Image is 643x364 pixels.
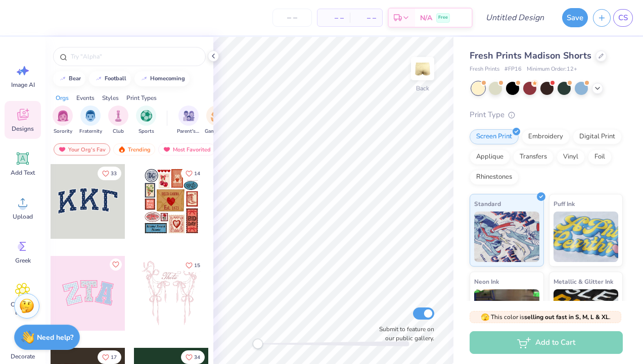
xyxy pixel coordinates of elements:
img: Club Image [113,110,124,122]
span: Greek [15,256,31,265]
button: filter button [205,106,228,135]
div: Orgs [56,93,69,102]
span: Free [438,14,448,21]
div: Digital Print [573,129,622,144]
span: – – [356,13,376,23]
div: Accessibility label [253,339,263,349]
span: N/A [420,13,432,23]
span: Upload [13,213,33,221]
img: trend_line.gif [59,76,67,82]
div: Foil [588,149,612,165]
div: filter for Sports [136,106,156,135]
button: football [89,71,131,86]
button: Like [110,258,122,271]
img: trend_line.gif [140,76,148,82]
button: bear [53,71,85,86]
span: 14 [194,171,200,176]
span: Sports [139,128,154,135]
img: Sports Image [141,110,152,122]
span: Minimum Order: 12 + [527,65,577,74]
div: bear [69,76,81,81]
span: Metallic & Glitter Ink [554,276,613,287]
button: homecoming [134,71,190,86]
div: Most Favorited [158,143,215,155]
span: # FP16 [504,65,522,74]
div: Print Types [126,93,157,102]
div: Events [76,93,95,102]
img: Neon Ink [474,289,539,340]
div: football [105,76,126,81]
span: Image AI [11,81,35,89]
button: filter button [108,106,128,135]
div: Applique [470,149,510,165]
span: Designs [12,125,34,133]
span: Fresh Prints [470,65,499,74]
button: filter button [79,106,102,135]
button: Like [98,167,121,180]
div: Trending [113,143,155,155]
div: Rhinestones [470,170,519,185]
div: filter for Sorority [53,106,73,135]
div: filter for Parent's Weekend [177,106,200,135]
div: Vinyl [557,149,585,165]
span: This color is . [481,313,611,322]
button: filter button [177,106,200,135]
a: CS [613,9,633,27]
img: trend_line.gif [95,76,103,82]
span: Game Day [205,128,228,135]
div: filter for Club [108,106,128,135]
div: Screen Print [470,129,519,144]
img: Fraternity Image [85,110,96,122]
button: filter button [53,106,73,135]
button: Save [562,8,588,27]
button: Like [181,350,205,364]
span: – – [324,13,344,23]
label: Submit to feature on our public gallery. [374,325,434,343]
img: trending.gif [118,146,126,153]
button: Like [181,167,205,180]
img: Standard [474,212,539,262]
div: filter for Fraternity [79,106,102,135]
span: Decorate [11,352,35,360]
span: Clipart & logos [6,300,39,317]
button: Like [181,258,205,272]
span: Fraternity [79,128,102,135]
strong: selling out fast in S, M, L & XL [524,313,609,321]
img: most_fav.gif [163,146,171,153]
div: Print Type [470,109,623,121]
div: homecoming [150,76,185,81]
span: 17 [111,355,117,360]
button: Like [98,350,121,364]
img: Back [412,59,433,79]
span: Puff Ink [554,198,575,209]
span: 33 [111,171,117,176]
span: CS [618,12,628,24]
input: – – [272,9,312,27]
img: most_fav.gif [58,146,66,153]
input: Try "Alpha" [70,51,199,62]
img: Sorority Image [57,110,69,122]
span: 🫣 [481,313,489,322]
div: Embroidery [522,129,570,144]
div: Your Org's Fav [54,143,110,155]
div: Back [416,84,429,93]
span: Sorority [54,128,72,135]
img: Metallic & Glitter Ink [554,289,619,340]
span: 34 [194,355,200,360]
div: filter for Game Day [205,106,228,135]
div: Styles [102,93,119,102]
span: Club [113,128,124,135]
span: Parent's Weekend [177,128,200,135]
div: Transfers [513,149,554,165]
span: Fresh Prints Madison Shorts [470,49,591,62]
span: Add Text [11,169,35,177]
button: filter button [136,106,156,135]
span: Neon Ink [474,276,499,287]
input: Untitled Design [478,8,552,28]
strong: Need help? [37,333,73,342]
img: Parent's Weekend Image [183,110,195,122]
span: Standard [474,198,501,209]
img: Game Day Image [211,110,222,122]
img: Puff Ink [554,212,619,262]
span: 15 [194,263,200,268]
